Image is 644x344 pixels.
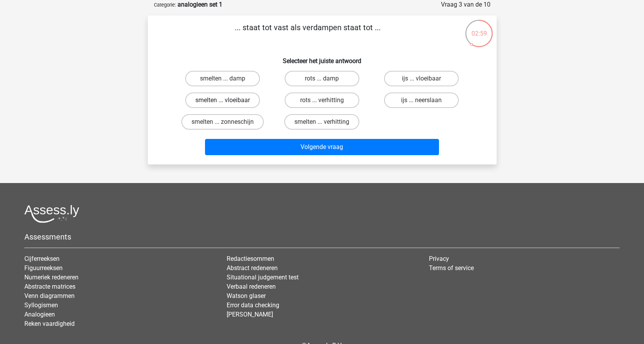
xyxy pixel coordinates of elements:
a: Verbaal redeneren [227,283,276,290]
img: Assessly logo [24,205,79,223]
label: ijs ... vloeibaar [384,71,459,86]
label: smelten ... verhitting [284,114,359,130]
label: smelten ... vloeibaar [185,92,260,108]
a: Redactiesommen [227,255,274,262]
a: Analogieen [24,311,55,318]
div: 02:59 [465,19,494,38]
a: Error data checking [227,301,279,309]
a: Cijferreeksen [24,255,60,262]
button: Volgende vraag [205,139,439,155]
a: Syllogismen [24,301,58,309]
label: rots ... damp [285,71,359,86]
small: Categorie: [154,2,176,8]
h6: Selecteer het juiste antwoord [160,51,484,65]
a: Watson glaser [227,292,266,300]
a: Abstracte matrices [24,283,75,290]
a: Figuurreeksen [24,264,63,272]
a: Reken vaardigheid [24,320,75,327]
a: Terms of service [429,264,474,272]
a: Venn diagrammen [24,292,75,300]
h5: Assessments [24,232,620,241]
a: Privacy [429,255,449,262]
label: rots ... verhitting [285,92,359,108]
a: Abstract redeneren [227,264,278,272]
a: Situational judgement test [227,274,299,281]
label: smelten ... damp [185,71,260,86]
strong: analogieen set 1 [178,1,222,8]
p: ... staat tot vast als verdampen staat tot ... [160,22,455,45]
a: [PERSON_NAME] [227,311,273,318]
label: ijs ... neerslaan [384,92,459,108]
label: smelten ... zonneschijn [181,114,264,130]
a: Numeriek redeneren [24,274,79,281]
